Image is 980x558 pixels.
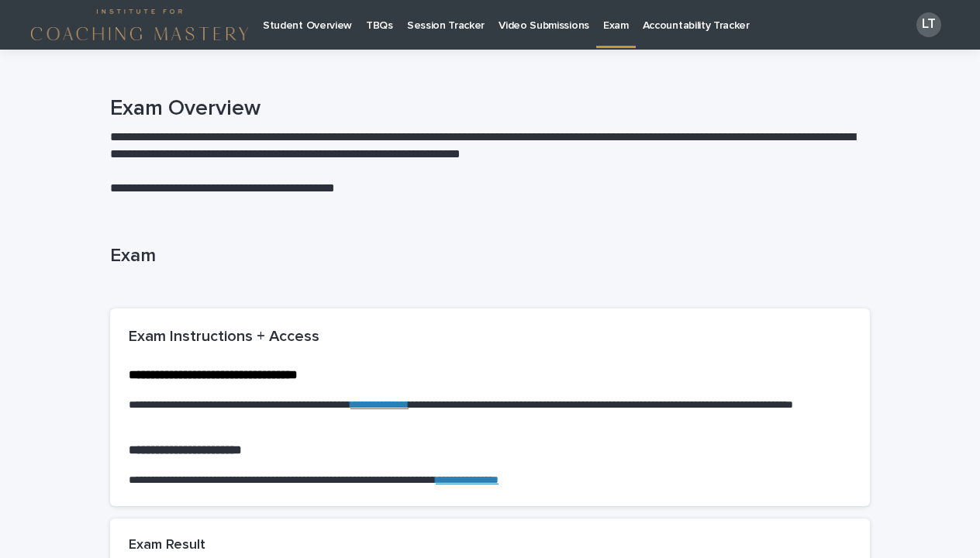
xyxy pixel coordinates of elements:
p: Exam [110,245,864,267]
h1: Exam Overview [110,96,870,122]
h2: Exam Instructions + Access [129,327,851,346]
h2: Exam Result [129,537,205,554]
img: 4Rda4GhBQVGiJB9KOzQx [31,9,248,40]
div: LT [916,12,941,37]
